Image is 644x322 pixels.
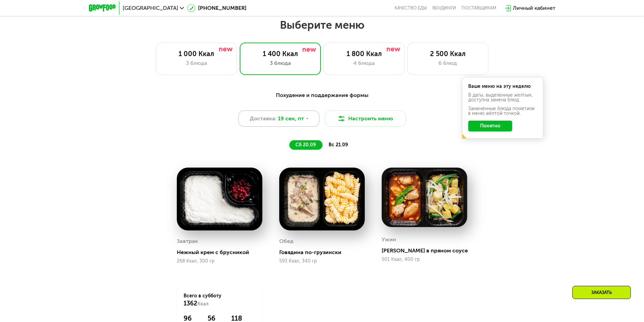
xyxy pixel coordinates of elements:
span: 1362 [184,300,197,307]
span: 19 сен, пт [278,115,304,123]
div: Всего в субботу [184,293,256,307]
div: 1 800 Ккал [331,50,398,58]
div: Заказать [572,286,631,299]
span: [GEOGRAPHIC_DATA] [123,5,178,11]
span: вс 21.09 [329,142,348,148]
div: 268 Ккал, 300 гр [177,258,262,264]
div: Похудение и поддержание формы [122,91,522,100]
span: сб 20.09 [295,142,316,148]
div: 2 500 Ккал [414,50,481,58]
a: Качество еды [395,5,427,11]
div: В даты, выделенные желтым, доступна замена блюд. [468,93,537,102]
div: поставщикам [461,5,496,11]
div: 501 Ккал, 400 гр [382,257,467,262]
div: [PERSON_NAME] в пряном соусе [382,247,473,254]
div: Ваше меню на эту неделю [468,84,537,89]
div: Нежный крем с брусникой [177,249,268,256]
div: 593 Ккал, 340 гр [279,258,365,264]
div: Обед [279,236,293,246]
div: Заменённые блюда пометили в меню жёлтой точкой. [468,106,537,116]
div: 1 000 Ккал [163,50,230,58]
div: 4 блюда [331,59,398,67]
div: Ужин [382,234,396,245]
h2: Выберите меню [22,18,622,32]
span: Ккал [197,301,209,307]
a: Вендинги [432,5,456,11]
div: 6 блюд [414,59,481,67]
button: Понятно [468,121,512,131]
div: 3 блюда [163,59,230,67]
span: Доставка: [250,115,277,123]
a: [PHONE_NUMBER] [187,4,246,12]
div: 3 блюда [247,59,314,67]
div: Личный кабинет [513,4,555,12]
div: Говядина по-грузински [279,249,370,256]
button: Настроить меню [325,110,406,127]
div: 1 400 Ккал [247,50,314,58]
div: Завтрак [177,236,198,246]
